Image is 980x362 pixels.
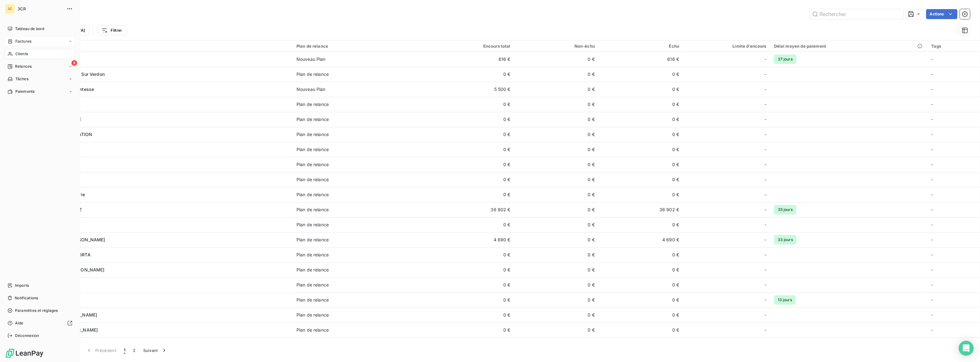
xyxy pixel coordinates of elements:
[765,131,767,138] span: -
[599,307,683,323] td: 0 €
[931,56,933,62] span: -
[15,64,32,69] span: Relances
[15,295,38,301] span: Notifications
[430,247,514,262] td: 0 €
[599,338,683,353] td: 0 €
[296,267,329,273] div: Plan de relance
[430,277,514,292] td: 0 €
[433,44,510,49] div: Encours total
[514,202,599,217] td: 0 €
[765,327,767,333] span: -
[765,312,767,318] span: -
[139,344,171,357] button: Suivant
[514,338,599,353] td: 0 €
[514,172,599,187] td: 0 €
[514,52,599,67] td: 0 €
[518,44,595,49] div: Non-échu
[514,232,599,247] td: 0 €
[599,292,683,307] td: 0 €
[296,282,329,288] div: Plan de relance
[15,283,29,288] span: Imports
[931,297,933,302] span: -
[765,101,767,108] span: -
[926,9,957,19] button: Actions
[514,82,599,97] td: 0 €
[774,205,796,214] span: 35 jours
[599,262,683,277] td: 0 €
[129,344,139,357] button: 2
[931,147,933,152] span: -
[931,237,933,242] span: -
[15,320,24,326] span: Aide
[931,132,933,137] span: -
[931,312,933,317] span: -
[97,25,126,35] button: Filtrer
[599,217,683,232] td: 0 €
[430,307,514,323] td: 0 €
[602,44,679,49] div: Échu
[430,127,514,142] td: 0 €
[599,112,683,127] td: 0 €
[296,86,326,92] div: Nouveau Plan
[430,157,514,172] td: 0 €
[599,127,683,142] td: 0 €
[430,323,514,338] td: 0 €
[5,36,75,46] a: Factures
[296,297,329,303] div: Plan de relance
[296,207,329,213] div: Plan de relance
[296,191,329,198] div: Plan de relance
[5,61,75,71] a: 9Relances
[5,348,44,358] img: Logo LeanPay
[931,327,933,333] span: -
[931,117,933,122] span: -
[514,142,599,157] td: 0 €
[71,60,77,66] span: 9
[15,26,44,32] span: Tableau de bord
[774,55,796,64] span: 37 jours
[765,252,767,258] span: -
[120,344,129,357] button: 1
[774,295,796,305] span: 13 jours
[931,177,933,182] span: -
[599,97,683,112] td: 0 €
[296,116,329,123] div: Plan de relance
[599,202,683,217] td: 36 902 €
[599,247,683,262] td: 0 €
[810,9,904,19] input: Rechercher
[931,252,933,257] span: -
[774,235,797,244] span: 33 jours
[599,187,683,202] td: 0 €
[430,338,514,353] td: 0 €
[514,157,599,172] td: 0 €
[959,341,974,356] div: Open Intercom Messenger
[765,71,767,77] span: -
[931,44,976,49] div: Tags
[430,217,514,232] td: 0 €
[430,262,514,277] td: 0 €
[765,86,767,92] span: -
[765,56,767,62] span: -
[514,67,599,82] td: 0 €
[599,277,683,292] td: 0 €
[514,307,599,323] td: 0 €
[765,146,767,153] span: -
[430,187,514,202] td: 0 €
[599,157,683,172] td: 0 €
[931,267,933,272] span: -
[931,282,933,287] span: -
[765,161,767,168] span: -
[296,312,329,318] div: Plan de relance
[931,87,933,92] span: -
[430,112,514,127] td: 0 €
[296,131,329,138] div: Plan de relance
[931,71,933,77] span: -
[430,52,514,67] td: 616 €
[599,142,683,157] td: 0 €
[599,67,683,82] td: 0 €
[15,51,28,57] span: Clients
[430,172,514,187] td: 0 €
[296,56,326,62] div: Nouveau Plan
[514,112,599,127] td: 0 €
[430,97,514,112] td: 0 €
[296,161,329,168] div: Plan de relance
